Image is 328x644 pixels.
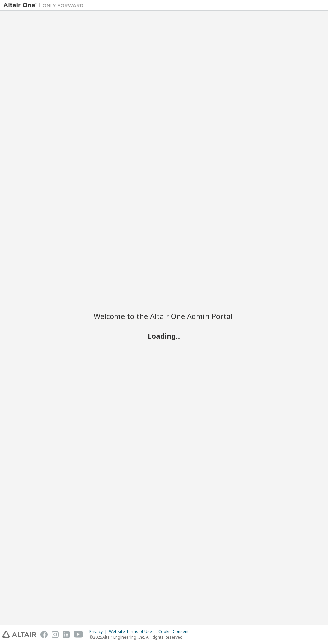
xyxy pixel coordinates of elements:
div: Website Terms of Use [109,629,158,634]
h2: Welcome to the Altair One Admin Portal [94,311,234,321]
img: altair_logo.svg [2,631,36,638]
img: Altair One [3,2,87,9]
h2: Loading... [94,332,234,340]
div: Cookie Consent [158,629,193,634]
img: facebook.svg [40,631,48,638]
p: © 2025 Altair Engineering, Inc. All Rights Reserved. [89,634,193,640]
img: youtube.svg [74,631,83,638]
img: linkedin.svg [63,631,70,638]
div: Privacy [89,629,109,634]
img: instagram.svg [52,631,59,638]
